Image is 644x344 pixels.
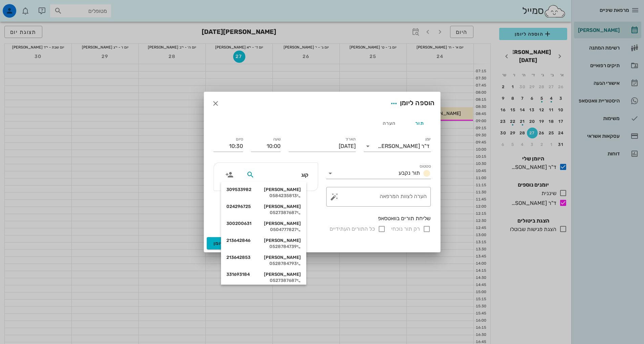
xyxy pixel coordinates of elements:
span: הוספה ליומן [214,241,242,246]
div: 0527387687 [226,278,301,283]
div: [PERSON_NAME] [226,221,301,226]
div: [PERSON_NAME] [226,204,301,209]
div: סטטוסתור נקבע [326,168,431,179]
div: 0528784739 [226,244,301,249]
div: ד"ר [PERSON_NAME] [378,143,429,149]
div: תור [404,115,435,131]
div: [PERSON_NAME] [226,255,301,260]
div: שליחת תורים בוואטסאפ [214,215,431,222]
span: 213642853 [226,255,250,260]
div: הערה [374,115,404,131]
div: הוספה ליומן [388,97,435,110]
div: 0584235813 [226,193,301,198]
button: הוספה ליומן [207,237,249,249]
span: תור נקבע [399,170,420,176]
div: יומןד"ר [PERSON_NAME] [364,141,431,152]
span: 300200631 [226,221,251,226]
div: 0528784793 [226,261,301,266]
label: סטטוס [420,164,431,169]
span: 331693184 [226,272,250,277]
label: סיום [236,137,243,142]
div: [PERSON_NAME] [226,238,301,243]
div: 0504777827 [226,227,301,232]
div: [PERSON_NAME] [226,187,301,192]
div: [PERSON_NAME] [226,272,301,277]
label: שעה [273,137,281,142]
label: יומן [425,137,431,142]
span: 309533982 [226,187,251,192]
div: 0527387687 [226,210,301,215]
label: תאריך [345,137,356,142]
span: 213642846 [226,238,250,243]
span: 024296725 [226,204,251,209]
